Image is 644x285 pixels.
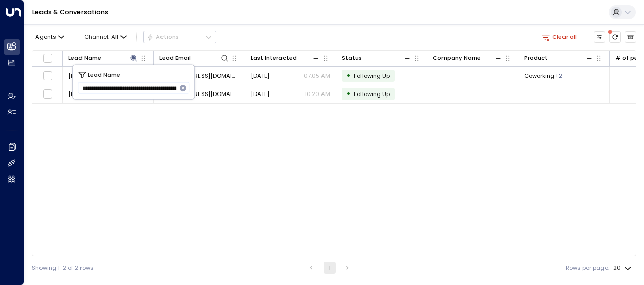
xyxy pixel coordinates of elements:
[159,53,229,63] div: Lead Email
[68,53,101,63] div: Lead Name
[433,53,481,63] div: Company Name
[594,31,606,43] button: Customize
[342,53,362,63] div: Status
[68,53,138,63] div: Lead Name
[88,70,120,79] span: Lead Name
[68,90,128,98] span: Masoud Rad
[538,31,580,42] button: Clear all
[354,90,390,98] span: Following Up
[159,72,239,80] span: mzraad@gmail.com
[143,31,216,43] button: Actions
[35,34,56,40] span: Agents
[251,53,320,63] div: Last Interacted
[159,90,239,98] span: mzraad@gmail.com
[427,67,518,84] td: -
[625,31,636,43] button: Archived Leads
[566,264,609,272] label: Rows per page:
[324,262,336,274] button: page 1
[613,262,633,274] div: 20
[32,8,108,16] a: Leads & Conversations
[305,262,354,274] nav: pagination navigation
[80,31,130,42] button: Channel:All
[147,33,179,40] div: Actions
[342,53,412,63] div: Status
[433,53,503,63] div: Company Name
[80,31,130,42] span: Channel:
[251,72,269,80] span: Yesterday
[143,31,216,43] div: Button group with a nested menu
[609,31,621,43] span: There are new threads available. Refresh the grid to view the latest updates.
[68,72,128,80] span: Masoud Rad
[354,72,390,80] span: Following Up
[43,89,53,99] span: Toggle select row
[111,34,118,40] span: All
[346,69,351,82] div: •
[251,53,297,63] div: Last Interacted
[251,90,269,98] span: Sep 19, 2025
[518,85,610,103] td: -
[346,87,351,101] div: •
[524,53,548,63] div: Product
[524,53,594,63] div: Product
[555,72,562,80] div: Membership,Private Office
[32,264,94,272] div: Showing 1-2 of 2 rows
[305,90,330,98] p: 10:20 AM
[43,71,53,81] span: Toggle select row
[304,72,330,80] p: 07:05 AM
[32,31,67,42] button: Agents
[43,53,53,63] span: Toggle select all
[524,72,554,80] span: Coworking
[427,85,518,103] td: -
[159,53,191,63] div: Lead Email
